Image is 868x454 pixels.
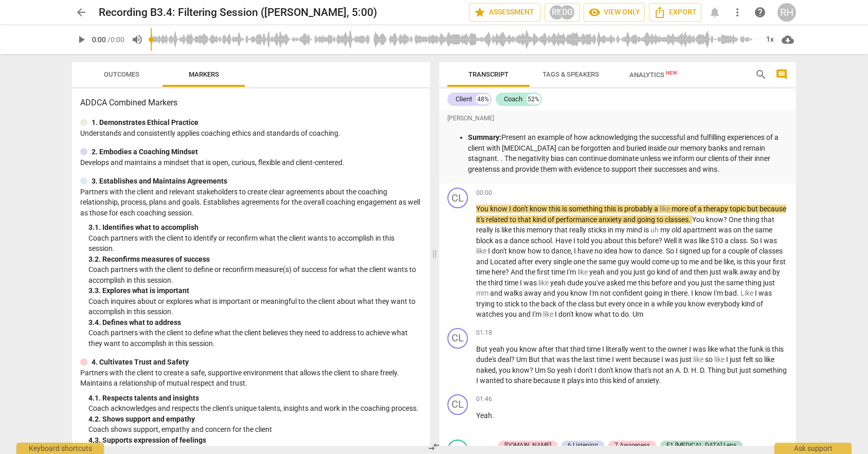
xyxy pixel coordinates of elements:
[527,226,554,234] span: memory
[604,205,618,213] span: this
[456,94,472,104] div: Client
[552,237,555,245] span: .
[513,226,527,234] span: this
[80,187,422,219] p: Partners with the client and relevant stakeholders to create clear agreements about the coaching ...
[676,247,679,255] span: I
[782,33,794,46] span: cloud_download
[599,215,623,224] span: anxiety
[726,279,745,287] span: same
[584,3,645,22] button: View only
[644,289,664,297] span: going
[683,226,718,234] span: apartment
[758,289,772,297] span: was
[495,237,504,245] span: as
[623,215,637,224] span: and
[566,300,578,308] span: the
[520,279,523,287] span: I
[88,296,422,317] p: Coach inquires about or explores what is important or meaningful to the client about what they wa...
[578,300,596,308] span: class
[72,30,91,49] button: Play
[606,268,620,276] span: and
[555,345,570,353] span: that
[671,258,681,266] span: up
[710,268,723,276] span: just
[541,300,558,308] span: back
[545,3,580,22] button: RNDG
[608,300,627,308] span: every
[714,289,725,297] span: I'm
[476,94,490,104] div: 48%
[538,345,555,353] span: after
[509,205,513,213] span: I
[612,289,644,297] span: confident
[695,289,714,297] span: know
[501,226,513,234] span: like
[774,443,852,454] div: Ask support
[604,237,625,245] span: about
[577,247,594,255] span: have
[476,345,489,353] span: But
[505,310,518,318] span: you
[476,289,490,297] span: Filler word
[594,310,612,318] span: what
[675,300,688,308] span: you
[652,279,674,287] span: before
[575,310,594,318] span: know
[654,205,660,213] span: a
[743,226,755,234] span: the
[571,247,574,255] span: ,
[504,300,521,308] span: stick
[775,68,788,81] span: comment
[751,247,759,255] span: of
[523,279,538,287] span: was
[627,300,644,308] span: once
[665,215,689,224] span: classes
[760,237,764,245] span: I
[574,247,577,255] span: I
[587,258,599,266] span: the
[651,300,657,308] span: a
[543,289,557,297] span: and
[490,289,504,297] span: and
[615,226,626,234] span: my
[660,205,672,213] span: Filler word
[528,247,543,255] span: how
[755,68,767,81] span: search
[723,268,739,276] span: walk
[763,279,775,287] span: just
[700,258,714,266] span: and
[734,258,737,266] span: ,
[428,441,440,453] span: compare_arrows
[634,268,647,276] span: just
[92,176,227,187] p: 3. Establishes and Maintains Agreements
[773,66,790,83] button: Show/Hide comments
[99,6,377,19] h2: Recording B3.4: Filtering Session ([PERSON_NAME], 5:00)
[591,237,604,245] span: you
[608,226,615,234] span: in
[756,300,763,308] span: of
[555,237,573,245] span: Have
[573,237,577,245] span: I
[495,226,501,234] span: is
[729,215,743,224] span: One
[476,237,495,245] span: block
[737,289,740,297] span: .
[657,215,665,224] span: to
[657,268,672,276] span: kind
[468,132,788,174] p: Present an example of how acknowledging the successful and fulfilling experiences of a client wit...
[588,6,601,19] span: visibility
[619,247,635,255] span: how
[760,31,780,48] div: 1x
[772,268,780,276] span: by
[468,70,509,78] span: Transcript
[777,3,796,22] div: RH
[725,289,737,297] span: bad
[701,279,714,287] span: just
[742,300,756,308] span: kind
[549,205,562,213] span: this
[88,328,422,349] p: Coach partners with the client to define what the client believes they need to address to achieve...
[75,6,87,19] span: arrow_back
[691,289,695,297] span: I
[674,279,688,287] span: and
[666,70,677,76] span: New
